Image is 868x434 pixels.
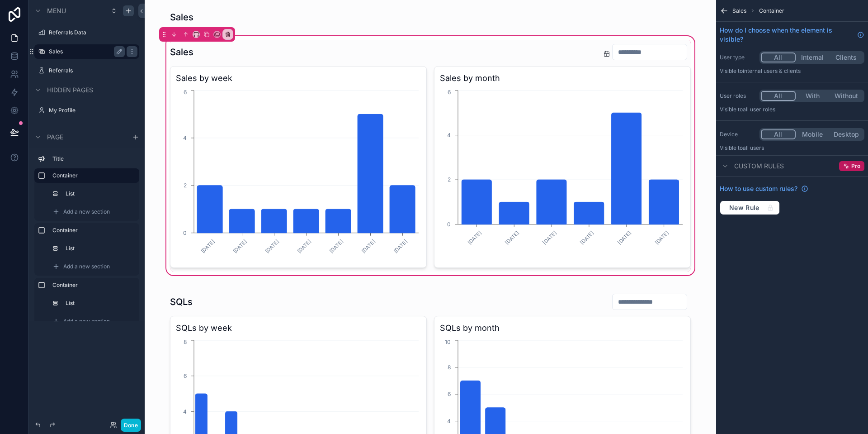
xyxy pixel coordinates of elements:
[121,419,141,432] button: Done
[796,91,830,101] button: With
[720,26,864,44] a: How do I choose when the element is visible?
[743,144,764,151] span: all users
[761,91,796,101] button: All
[49,67,137,74] label: Referrals
[761,129,796,139] button: All
[66,190,134,197] label: List
[829,129,863,139] button: Desktop
[63,318,110,325] span: Add a new section
[52,172,132,179] label: Container
[829,52,863,62] button: Clients
[52,281,136,289] label: Container
[761,52,796,62] button: All
[63,208,110,215] span: Add a new section
[720,184,797,193] span: How to use custom rules?
[47,133,63,142] span: Page
[52,227,136,234] label: Container
[47,6,66,15] span: Menu
[720,54,756,61] label: User type
[49,48,121,55] label: Sales
[720,92,756,100] label: User roles
[720,200,780,215] button: New Rule
[720,67,864,75] p: Visible to
[63,263,110,270] span: Add a new section
[743,106,775,113] span: All user roles
[720,106,864,113] p: Visible to
[759,7,784,14] span: Container
[720,26,854,44] span: How do I choose when the element is visible?
[726,204,763,212] span: New Rule
[796,52,830,62] button: Internal
[829,91,863,101] button: Without
[734,162,784,171] span: Custom rules
[49,29,137,36] label: Referrals Data
[52,155,136,162] label: Title
[29,148,145,321] div: scrollable content
[66,300,134,307] label: List
[796,129,830,139] button: Mobile
[47,86,93,95] span: Hidden pages
[66,245,134,252] label: List
[732,7,746,14] span: Sales
[720,184,808,193] a: How to use custom rules?
[720,144,864,152] p: Visible to
[720,131,756,138] label: Device
[743,67,801,74] span: Internal users & clients
[49,107,137,114] label: My Profile
[851,162,860,170] span: Pro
